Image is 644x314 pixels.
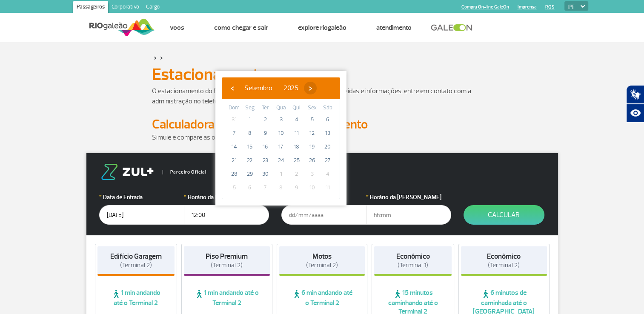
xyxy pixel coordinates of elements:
input: hh:mm [366,205,451,225]
span: 31 [227,113,241,126]
button: 2025 [278,82,304,94]
span: 1 min andando até o Terminal 2 [97,288,175,307]
span: 2 [290,167,303,181]
strong: Econômico [487,252,521,261]
span: 5 [227,181,241,194]
span: 18 [290,140,303,154]
span: 7 [227,126,241,140]
p: O estacionamento do RIOgaleão é administrado pela Estapar. Para dúvidas e informações, entre em c... [152,86,492,106]
label: Data de Entrada [99,193,184,202]
bs-datepicker-container: calendar [215,71,346,206]
span: 3 [274,113,288,126]
span: 15 [243,140,257,154]
button: › [304,82,317,94]
th: weekday [242,103,258,113]
th: weekday [304,103,320,113]
a: Passageiros [73,1,108,14]
button: Setembro [239,82,278,94]
th: weekday [320,103,335,113]
a: Como chegar e sair [214,23,268,32]
span: 27 [321,154,335,167]
span: 6 min andando até o Terminal 2 [279,288,365,307]
span: 1 min andando até o Terminal 2 [184,288,270,307]
a: Corporativo [108,1,143,14]
span: 23 [258,154,272,167]
span: 7 [258,181,272,194]
input: hh:mm [184,205,269,225]
span: 25 [290,154,303,167]
a: Imprensa [518,4,537,10]
th: weekday [226,103,242,113]
span: 9 [290,181,303,194]
span: 10 [305,181,319,194]
span: (Terminal 2) [211,261,243,269]
span: 5 [305,113,319,126]
th: weekday [273,103,289,113]
span: 22 [243,154,257,167]
button: Calcular [464,205,544,225]
span: 13 [321,126,335,140]
span: 12 [305,126,319,140]
a: Voos [170,23,184,32]
button: ‹ [226,82,239,94]
span: 19 [305,140,319,154]
button: Abrir tradutor de língua de sinais. [626,85,644,104]
span: 26 [305,154,319,167]
span: (Terminal 1) [398,261,428,269]
input: dd/mm/aaaa [99,205,184,225]
span: Setembro [244,84,272,92]
th: weekday [289,103,304,113]
a: Compra On-line GaleOn [461,4,509,10]
span: 6 [321,113,335,126]
span: 11 [321,181,335,194]
span: 20 [321,140,335,154]
span: 3 [305,167,319,181]
bs-datepicker-navigation-view: ​ ​ ​ [226,83,317,91]
span: 8 [274,181,288,194]
span: (Terminal 2) [120,261,152,269]
img: logo-zul.png [99,164,155,180]
div: Plugin de acessibilidade da Hand Talk. [626,85,644,123]
a: > [160,53,163,63]
h2: Calculadora de Tarifa do Estacionamento [152,117,492,132]
span: 4 [290,113,303,126]
th: weekday [258,103,273,113]
span: 16 [258,140,272,154]
span: 21 [227,154,241,167]
span: (Terminal 2) [306,261,338,269]
a: RQS [545,4,555,10]
a: > [154,53,157,63]
span: 1 [274,167,288,181]
strong: Edifício Garagem [110,252,162,261]
p: Simule e compare as opções. [152,132,492,143]
span: (Terminal 2) [488,261,520,269]
a: Explore RIOgaleão [298,23,346,32]
span: 17 [274,140,288,154]
span: 28 [227,167,241,181]
a: Cargo [143,1,163,14]
span: 24 [274,154,288,167]
button: Abrir recursos assistivos. [626,104,644,123]
input: dd/mm/aaaa [281,205,366,225]
span: 1 [243,113,257,126]
span: 2025 [283,84,298,92]
span: 8 [243,126,257,140]
h1: Estacionamento [152,67,492,82]
span: Parceiro Oficial [163,170,206,174]
span: 2 [258,113,272,126]
strong: Econômico [396,252,430,261]
strong: Piso Premium [206,252,248,261]
span: 11 [290,126,303,140]
span: 30 [258,167,272,181]
span: 10 [274,126,288,140]
label: Horário da Entrada [184,193,269,202]
span: 4 [321,167,335,181]
span: 14 [227,140,241,154]
a: Atendimento [376,23,412,32]
label: Horário da [PERSON_NAME] [366,193,451,202]
span: 9 [258,126,272,140]
span: 29 [243,167,257,181]
span: 6 [243,181,257,194]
